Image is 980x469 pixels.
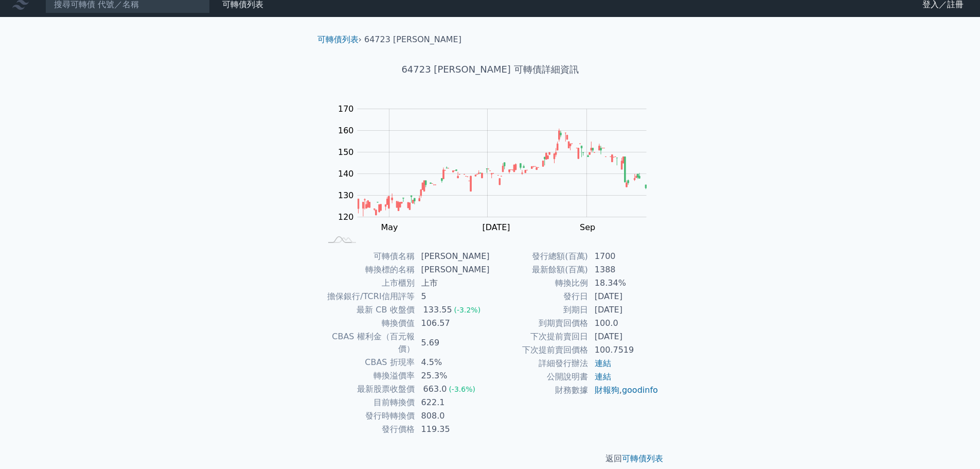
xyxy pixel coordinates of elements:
[415,356,490,369] td: 4.5%
[595,372,611,381] a: 連結
[415,330,490,356] td: 5.69
[589,303,659,317] td: [DATE]
[322,276,415,290] td: 上市櫃別
[490,290,589,303] td: 發行日
[589,330,659,343] td: [DATE]
[490,343,589,357] td: 下次提前賣回價格
[317,34,359,44] a: 可轉債列表
[490,317,589,330] td: 到期賣回價格
[322,369,415,383] td: 轉換溢價率
[322,330,415,356] td: CBAS 權利金（百元報價）
[415,423,490,436] td: 119.35
[415,263,490,276] td: [PERSON_NAME]
[490,276,589,290] td: 轉換比例
[322,356,415,369] td: CBAS 折現率
[490,303,589,317] td: 到期日
[322,396,415,409] td: 目前轉換價
[415,396,490,409] td: 622.1
[589,263,659,276] td: 1388
[589,384,659,397] td: ,
[589,276,659,290] td: 18.34%
[589,250,659,263] td: 1700
[338,104,354,114] tspan: 170
[449,385,475,393] span: (-3.6%)
[309,62,671,77] h1: 64723 [PERSON_NAME] 可轉債詳細資訊
[929,420,980,469] iframe: Chat Widget
[490,370,589,384] td: 公開說明書
[589,290,659,303] td: [DATE]
[338,190,354,200] tspan: 130
[415,250,490,263] td: [PERSON_NAME]
[338,212,354,222] tspan: 120
[589,317,659,330] td: 100.0
[421,383,449,395] div: 663.0
[364,33,461,46] li: 64723 [PERSON_NAME]
[595,358,611,368] a: 連結
[490,357,589,370] td: 詳細發行辦法
[338,169,354,179] tspan: 140
[317,33,362,46] li: ›
[589,343,659,357] td: 100.7519
[322,263,415,276] td: 轉換標的名稱
[381,222,398,232] tspan: May
[322,303,415,317] td: 最新 CB 收盤價
[490,250,589,263] td: 發行總額(百萬)
[490,263,589,276] td: 最新餘額(百萬)
[415,317,490,330] td: 106.57
[322,290,415,303] td: 擔保銀行/TCRI信用評等
[415,409,490,423] td: 808.0
[309,453,671,465] p: 返回
[595,385,619,395] a: 財報狗
[415,276,490,290] td: 上市
[454,306,481,314] span: (-3.2%)
[322,250,415,263] td: 可轉債名稱
[333,104,662,232] g: Chart
[929,420,980,469] div: 聊天小工具
[490,330,589,343] td: 下次提前賣回日
[482,222,510,232] tspan: [DATE]
[415,369,490,383] td: 25.3%
[322,383,415,396] td: 最新股票收盤價
[622,454,663,463] a: 可轉債列表
[421,304,454,316] div: 133.55
[322,423,415,436] td: 發行價格
[415,290,490,303] td: 5
[490,384,589,397] td: 財務數據
[322,409,415,423] td: 發行時轉換價
[622,385,658,395] a: goodinfo
[322,317,415,330] td: 轉換價值
[580,222,595,232] tspan: Sep
[338,126,354,135] tspan: 160
[338,147,354,157] tspan: 150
